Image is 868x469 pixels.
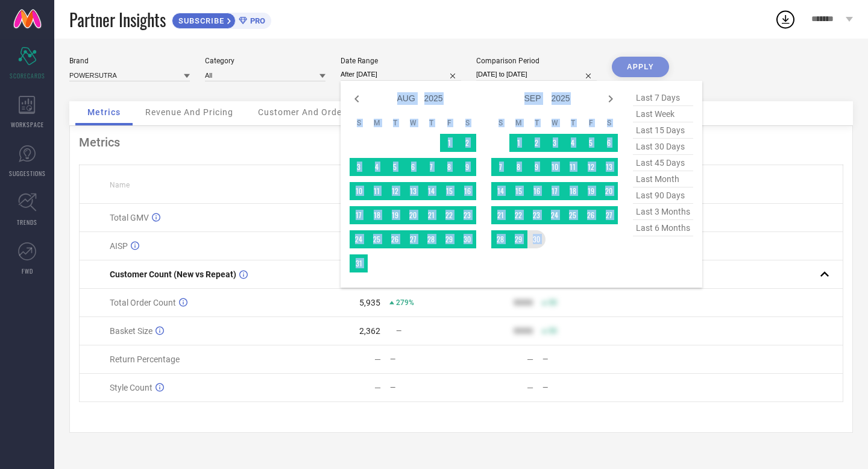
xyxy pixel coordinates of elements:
[404,118,422,128] th: Wednesday
[350,182,368,200] td: Sun Aug 10 2025
[633,171,693,187] span: last month
[374,354,381,364] div: —
[600,134,618,152] td: Sat Sep 06 2025
[546,158,564,176] td: Wed Sep 10 2025
[509,118,527,128] th: Monday
[775,8,796,30] div: Open download list
[110,241,128,251] span: AISP
[110,269,236,279] span: Customer Count (New vs Repeat)
[350,254,368,272] td: Sun Aug 31 2025
[542,383,613,392] div: —
[422,118,440,128] th: Thursday
[368,118,386,128] th: Monday
[359,298,380,307] div: 5,935
[341,57,461,65] div: Date Range
[549,327,557,335] span: 50
[564,206,582,224] td: Thu Sep 25 2025
[22,266,33,275] span: FWD
[359,326,380,336] div: 2,362
[491,118,509,128] th: Sunday
[527,182,546,200] td: Tue Sep 16 2025
[527,230,546,248] td: Tue Sep 30 2025
[368,158,386,176] td: Mon Aug 04 2025
[546,206,564,224] td: Wed Sep 24 2025
[542,355,613,364] div: —
[527,134,546,152] td: Tue Sep 02 2025
[9,169,46,178] span: SUGGESTIONS
[422,182,440,200] td: Thu Aug 14 2025
[350,118,368,128] th: Sunday
[600,158,618,176] td: Sat Sep 13 2025
[205,57,325,65] div: Category
[509,134,527,152] td: Mon Sep 01 2025
[350,230,368,248] td: Sun Aug 24 2025
[564,134,582,152] td: Thu Sep 04 2025
[404,182,422,200] td: Wed Aug 13 2025
[390,383,461,392] div: —
[422,206,440,224] td: Thu Aug 21 2025
[582,118,600,128] th: Friday
[514,298,533,307] div: 9999
[404,230,422,248] td: Wed Aug 27 2025
[491,158,509,176] td: Sun Sep 07 2025
[69,57,190,65] div: Brand
[110,181,130,189] span: Name
[564,158,582,176] td: Thu Sep 11 2025
[368,206,386,224] td: Mon Aug 18 2025
[172,10,271,29] a: SUBSCRIBEPRO
[386,206,404,224] td: Tue Aug 19 2025
[633,155,693,171] span: last 45 days
[69,7,166,32] span: Partner Insights
[509,182,527,200] td: Mon Sep 15 2025
[546,182,564,200] td: Wed Sep 17 2025
[491,206,509,224] td: Sun Sep 21 2025
[247,16,265,25] span: PRO
[386,182,404,200] td: Tue Aug 12 2025
[440,158,458,176] td: Fri Aug 08 2025
[440,134,458,152] td: Fri Aug 01 2025
[633,106,693,122] span: last week
[11,120,44,129] span: WORKSPACE
[491,230,509,248] td: Sun Sep 28 2025
[633,139,693,155] span: last 30 days
[600,182,618,200] td: Sat Sep 20 2025
[17,218,37,227] span: TRENDS
[10,71,45,80] span: SCORECARDS
[341,68,461,81] input: Select date range
[110,326,153,336] span: Basket Size
[458,118,476,128] th: Saturday
[509,206,527,224] td: Mon Sep 22 2025
[476,68,597,81] input: Select comparison period
[374,383,381,392] div: —
[600,118,618,128] th: Saturday
[145,107,233,117] span: Revenue And Pricing
[368,230,386,248] td: Mon Aug 25 2025
[396,327,401,335] span: —
[514,326,533,336] div: 9999
[368,182,386,200] td: Mon Aug 11 2025
[546,118,564,128] th: Wednesday
[527,354,533,364] div: —
[603,92,618,106] div: Next month
[633,187,693,204] span: last 90 days
[527,206,546,224] td: Tue Sep 23 2025
[110,213,149,222] span: Total GMV
[564,118,582,128] th: Thursday
[527,383,533,392] div: —
[458,182,476,200] td: Sat Aug 16 2025
[458,230,476,248] td: Sat Aug 30 2025
[633,90,693,106] span: last 7 days
[509,158,527,176] td: Mon Sep 08 2025
[582,206,600,224] td: Fri Sep 26 2025
[404,158,422,176] td: Wed Aug 06 2025
[440,118,458,128] th: Friday
[600,206,618,224] td: Sat Sep 27 2025
[422,158,440,176] td: Thu Aug 07 2025
[582,134,600,152] td: Fri Sep 05 2025
[509,230,527,248] td: Mon Sep 29 2025
[527,118,546,128] th: Tuesday
[396,298,414,307] span: 279%
[633,220,693,236] span: last 6 months
[350,206,368,224] td: Sun Aug 17 2025
[458,206,476,224] td: Sat Aug 23 2025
